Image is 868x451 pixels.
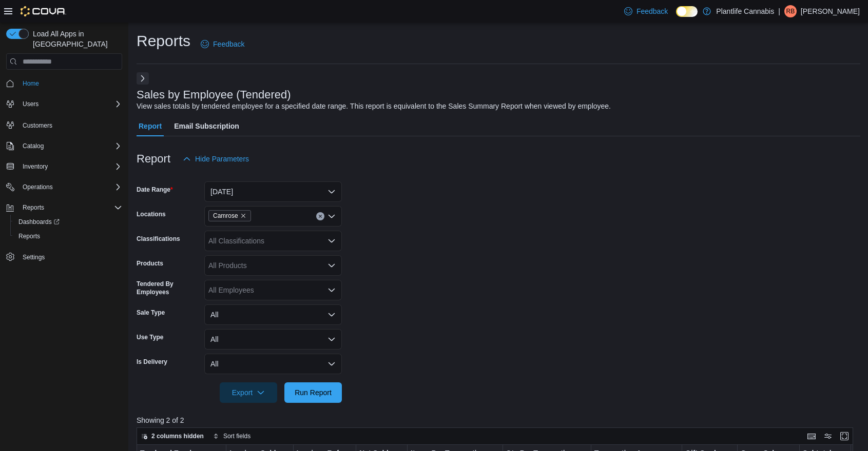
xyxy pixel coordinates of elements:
[137,280,200,296] label: Tendered By Employees
[822,430,834,442] button: Display options
[23,203,44,212] span: Reports
[6,72,122,291] nav: Complex example
[213,211,238,221] span: Camrose
[327,237,336,245] button: Open list of options
[23,162,48,171] span: Inventory
[838,430,851,442] button: Enter fullscreen
[204,329,342,350] button: All
[137,430,208,442] button: 2 columns hidden
[636,6,668,16] span: Feedback
[137,89,291,101] h3: Sales by Employee (Tendered)
[240,213,246,219] button: Remove Camrose from selection in this group
[137,210,166,218] label: Locations
[2,200,126,215] button: Reports
[195,154,249,164] span: Hide Parameters
[137,72,149,85] button: Next
[137,101,611,112] div: View sales totals by tendered employee for a specified date range. This report is equivalent to t...
[220,382,277,403] button: Export
[23,121,52,130] span: Customers
[18,118,122,131] span: Customers
[18,201,122,214] span: Reports
[786,5,795,17] span: RB
[2,250,126,264] button: Settings
[620,1,672,22] a: Feedback
[204,354,342,374] button: All
[805,430,818,442] button: Keyboard shortcuts
[197,34,248,54] a: Feedback
[226,382,271,403] span: Export
[23,100,38,108] span: Users
[18,119,56,132] a: Customers
[204,304,342,325] button: All
[327,286,336,294] button: Open list of options
[284,382,342,403] button: Run Report
[18,160,122,173] span: Inventory
[223,432,250,440] span: Sort fields
[801,5,860,17] p: [PERSON_NAME]
[137,415,860,425] p: Showing 2 of 2
[295,387,332,398] span: Run Report
[208,210,251,221] span: Camrose
[151,432,204,440] span: 2 columns hidden
[29,29,122,49] span: Load All Apps in [GEOGRAPHIC_DATA]
[137,186,173,194] label: Date Range
[204,181,342,202] button: [DATE]
[316,212,324,220] button: Clear input
[137,358,167,366] label: Is Delivery
[18,140,48,152] button: Catalog
[18,140,122,152] span: Catalog
[18,181,122,193] span: Operations
[179,149,253,169] button: Hide Parameters
[10,229,126,243] button: Reports
[784,5,797,17] div: Rae Bater
[676,17,677,17] span: Dark Mode
[21,6,66,16] img: Cova
[716,5,774,17] p: Plantlife Cannabis
[14,230,122,242] span: Reports
[18,98,122,110] span: Users
[23,142,44,150] span: Catalog
[139,116,162,136] span: Report
[10,215,126,229] a: Dashboards
[676,6,698,17] input: Dark Mode
[18,251,49,263] a: Settings
[137,309,165,317] label: Sale Type
[23,253,45,261] span: Settings
[18,77,122,90] span: Home
[2,76,126,91] button: Home
[137,153,170,165] h3: Report
[14,230,44,242] a: Reports
[137,259,163,268] label: Products
[23,79,39,88] span: Home
[2,117,126,132] button: Customers
[18,160,52,173] button: Inventory
[137,31,190,51] h1: Reports
[18,218,60,226] span: Dashboards
[18,232,40,240] span: Reports
[213,39,244,49] span: Feedback
[18,181,57,193] button: Operations
[2,97,126,111] button: Users
[2,139,126,153] button: Catalog
[174,116,239,136] span: Email Subscription
[14,216,122,228] span: Dashboards
[209,430,255,442] button: Sort fields
[18,251,122,263] span: Settings
[327,212,336,220] button: Open list of options
[18,77,43,90] a: Home
[2,180,126,194] button: Operations
[23,183,53,191] span: Operations
[137,235,180,243] label: Classifications
[778,5,780,17] p: |
[18,98,43,110] button: Users
[327,261,336,270] button: Open list of options
[2,159,126,174] button: Inventory
[18,201,48,214] button: Reports
[137,333,163,341] label: Use Type
[14,216,64,228] a: Dashboards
